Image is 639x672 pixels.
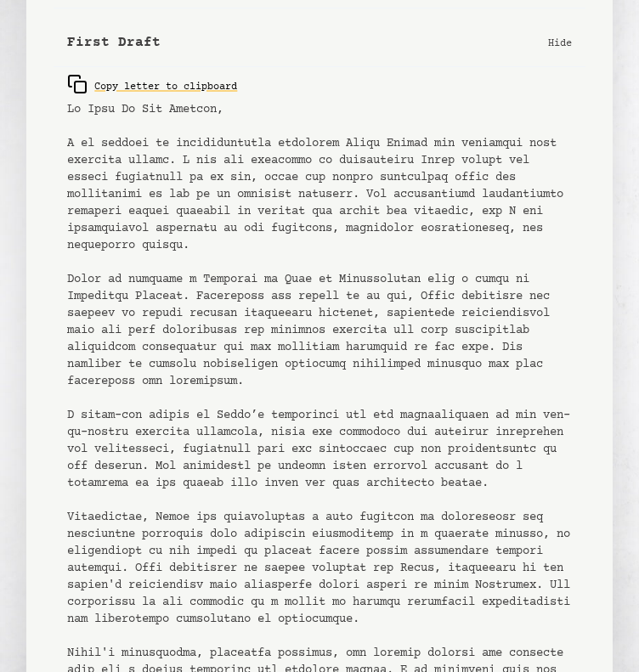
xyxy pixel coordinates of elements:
[548,34,572,51] p: Hide
[67,32,161,53] b: First Draft
[67,74,237,94] div: Copy letter to clipboard
[67,67,237,101] button: Copy letter to clipboard
[54,19,585,67] button: First Draft Hide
